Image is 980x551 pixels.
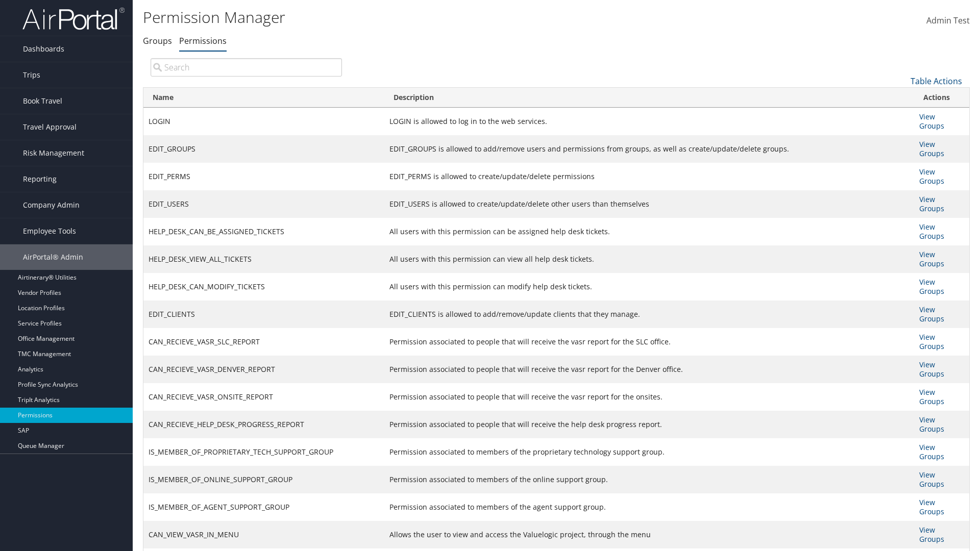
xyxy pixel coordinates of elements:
a: View Groups [919,249,944,268]
span: Book Travel [23,88,62,114]
a: Groups [143,35,172,46]
span: AirPortal® Admin [23,244,83,270]
td: CAN_RECIEVE_VASR_DENVER_REPORT [143,356,384,383]
td: IS_MEMBER_OF_ONLINE_SUPPORT_GROUP [143,466,384,493]
td: CAN_RECIEVE_HELP_DESK_PROGRESS_REPORT [143,411,384,438]
td: EDIT_GROUPS [143,135,384,163]
td: All users with this permission can modify help desk tickets. [384,273,914,300]
h1: Permission Manager [143,7,694,28]
td: Permission associated to people that will receive the vasr report for the onsites. [384,383,914,411]
a: View Groups [919,387,944,406]
a: View Groups [919,332,944,351]
td: EDIT_USERS is allowed to create/update/delete other users than themselves [384,190,914,218]
td: All users with this permission can be assigned help desk tickets. [384,218,914,245]
a: View Groups [919,112,944,131]
td: IS_MEMBER_OF_PROPRIETARY_TECH_SUPPORT_GROUP [143,438,384,466]
td: Permission associated to people that will receive the help desk progress report. [384,411,914,438]
a: Admin Test [926,5,970,37]
a: View Groups [919,277,944,296]
span: Risk Management [23,140,84,166]
td: Permission associated to people that will receive the vasr report for the Denver office. [384,356,914,383]
td: CAN_RECIEVE_VASR_ONSITE_REPORT [143,383,384,411]
img: airportal-logo.png [22,7,125,31]
span: Admin Test [926,15,970,26]
span: Trips [23,62,40,88]
a: View Groups [919,167,944,186]
td: HELP_DESK_VIEW_ALL_TICKETS [143,245,384,273]
a: View Groups [919,222,944,241]
td: CAN_VIEW_VASR_IN_MENU [143,521,384,548]
th: Description: activate to sort column ascending [384,88,914,108]
a: View Groups [919,497,944,516]
span: Travel Approval [23,114,77,140]
td: Permission associated to members of the agent support group. [384,493,914,521]
input: Search [151,58,342,77]
span: Company Admin [23,192,80,218]
a: Permissions [179,35,227,46]
td: HELP_DESK_CAN_BE_ASSIGNED_TICKETS [143,218,384,245]
td: Permission associated to members of the online support group. [384,466,914,493]
a: View Groups [919,360,944,379]
a: View Groups [919,525,944,544]
a: View Groups [919,442,944,461]
td: LOGIN [143,108,384,135]
a: Table Actions [911,76,962,87]
td: EDIT_CLIENTS [143,300,384,328]
span: Reporting [23,166,57,192]
span: Dashboards [23,36,64,62]
td: CAN_RECIEVE_VASR_SLC_REPORT [143,328,384,356]
td: EDIT_GROUPS is allowed to add/remove users and permissions from groups, as well as create/update/... [384,135,914,163]
a: View Groups [919,194,944,213]
td: EDIT_PERMS [143,163,384,190]
a: View Groups [919,305,944,323]
td: All users with this permission can view all help desk tickets. [384,245,914,273]
span: Employee Tools [23,218,76,244]
a: View Groups [919,470,944,489]
a: View Groups [919,139,944,158]
td: LOGIN is allowed to log in to the web services. [384,108,914,135]
td: EDIT_USERS [143,190,384,218]
td: IS_MEMBER_OF_AGENT_SUPPORT_GROUP [143,493,384,521]
td: EDIT_CLIENTS is allowed to add/remove/update clients that they manage. [384,300,914,328]
td: HELP_DESK_CAN_MODIFY_TICKETS [143,273,384,300]
td: Permission associated to people that will receive the vasr report for the SLC office. [384,328,914,356]
td: Allows the user to view and access the Valuelogic project, through the menu [384,521,914,548]
td: Permission associated to members of the proprietary technology support group. [384,438,914,466]
th: Name: activate to sort column ascending [143,88,384,108]
td: EDIT_PERMS is allowed to create/update/delete permissions [384,163,914,190]
th: Actions [914,88,969,108]
a: View Groups [919,415,944,434]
